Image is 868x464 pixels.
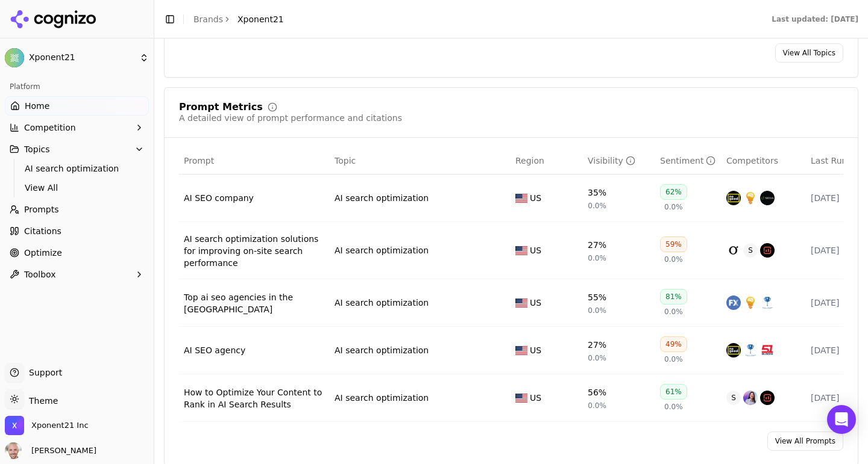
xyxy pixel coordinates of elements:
img: ipullrank [743,343,758,357]
span: US [530,192,541,204]
span: S [726,391,741,405]
div: 81% [660,289,687,305]
img: smartsites [743,295,758,310]
th: Competitors [722,147,806,175]
span: US [530,344,541,356]
img: seo.ai [760,191,775,205]
div: [DATE] [811,192,867,204]
a: Brands [193,14,223,24]
a: AI search optimization [335,297,429,309]
span: US [530,244,541,256]
div: Visibility [588,155,635,167]
span: Xponent21 [29,52,134,63]
div: [DATE] [811,344,867,356]
div: Prompt Metrics [179,102,263,112]
img: webfx [726,295,741,310]
div: Open Intercom Messenger [827,405,856,434]
div: Platform [5,77,149,96]
button: Open user button [5,442,96,459]
span: Home [25,100,49,112]
a: Prompts [5,200,149,219]
a: AI search optimization [335,244,429,256]
a: AI search optimization [335,392,429,404]
img: surferseo [760,243,775,258]
span: View All [25,182,130,194]
span: 0.0% [664,255,683,264]
div: [DATE] [811,392,867,404]
span: 0.0% [588,253,606,263]
div: 27% [588,339,606,351]
img: ipullrank [760,295,775,310]
img: smartsites [743,191,758,205]
span: Competitors [726,155,778,167]
div: 49% [660,336,687,352]
span: 0.0% [664,354,683,364]
a: Citations [5,221,149,241]
span: Competition [24,122,76,134]
div: AI search optimization solutions for improving on-site search performance [184,233,325,269]
span: 0.0% [588,353,606,363]
div: 27% [588,239,606,251]
button: Competition [5,118,149,137]
img: Will Melton [5,442,22,459]
nav: breadcrumb [193,13,284,25]
span: 0.0% [664,307,683,317]
img: nogood [726,191,741,205]
div: A detailed view of prompt performance and citations [179,112,402,124]
span: US [530,297,541,309]
div: 62% [660,184,687,200]
span: Support [24,367,62,379]
div: Sentiment [660,155,715,167]
div: 35% [588,187,606,199]
a: AI SEO agency [184,344,325,356]
a: AI search optimization [335,192,429,204]
span: US [530,392,541,404]
span: AI search optimization [25,162,130,175]
button: Topics [5,140,149,159]
span: Prompt [184,155,214,167]
th: Prompt [179,147,330,175]
span: 0.0% [588,401,606,410]
img: nogood [726,343,741,357]
span: Citations [24,225,61,237]
span: Xponent21 [237,13,284,25]
span: [PERSON_NAME] [27,445,96,456]
span: Theme [24,396,58,406]
div: Last updated: [DATE] [772,14,858,24]
a: View All Topics [775,43,843,63]
a: Optimize [5,243,149,262]
span: 0.0% [588,306,606,315]
img: US flag [515,194,527,203]
div: 61% [660,384,687,400]
button: Open organization switcher [5,416,89,435]
img: 51blocks [760,343,775,357]
div: AI search optimization [335,344,429,356]
button: Toolbox [5,265,149,284]
a: View All Prompts [767,432,843,451]
div: 56% [588,386,606,398]
img: US flag [515,346,527,355]
div: 55% [588,291,606,303]
img: Xponent21 Inc [5,416,24,435]
span: 0.0% [664,202,683,212]
span: Last Run [811,155,847,167]
span: 0.0% [664,402,683,412]
th: Topic [330,147,511,175]
span: S [743,243,758,258]
a: Top ai seo agencies in the [GEOGRAPHIC_DATA] [184,291,325,315]
img: omniscient digital [726,243,741,258]
th: Region [511,147,583,175]
a: AI SEO company [184,192,325,204]
img: Xponent21 [5,48,24,67]
a: View All [20,179,134,196]
a: How to Optimize Your Content to Rank in AI Search Results [184,386,325,410]
img: aleyda solis [743,391,758,405]
img: US flag [515,246,527,255]
span: Prompts [24,203,59,215]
